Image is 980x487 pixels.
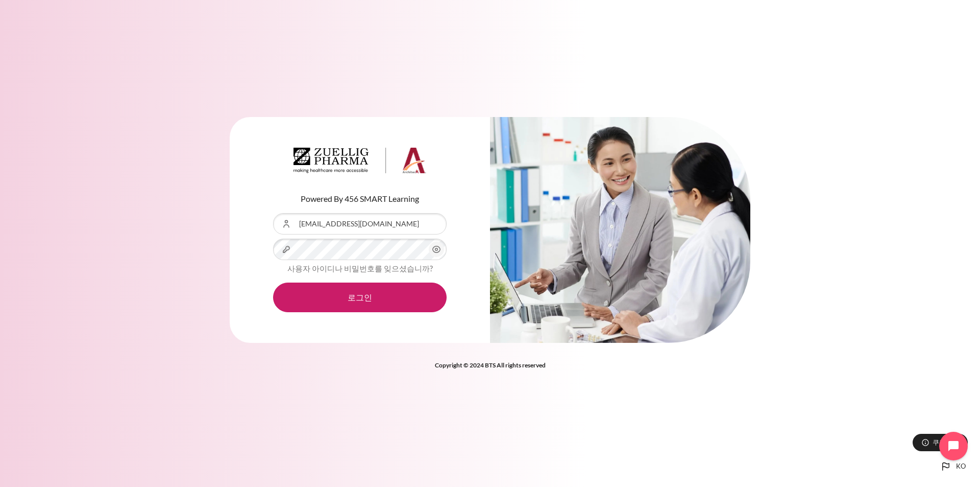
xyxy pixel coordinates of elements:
[273,193,447,205] p: Powered By 456 SMART Learning
[956,461,966,472] span: ko
[435,361,546,369] strong: Copyright © 2024 BTS All rights reserved
[913,434,968,451] button: 쿠키 공지
[936,456,970,477] button: Languages
[273,213,447,235] input: 사용자 아이디
[293,148,426,177] a: Architeck
[293,148,426,173] img: Architeck
[287,264,433,273] a: 사용자 아이디나 비밀번호를 잊으셨습니까?
[933,437,960,447] span: 쿠키 공지
[273,283,447,312] button: 로그인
